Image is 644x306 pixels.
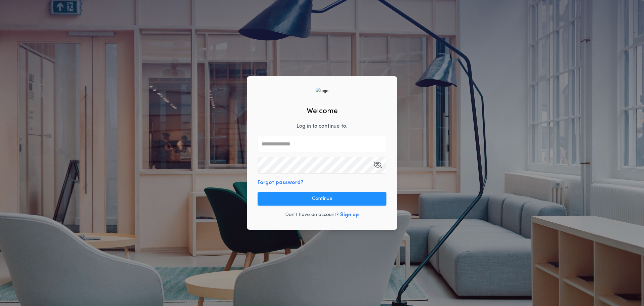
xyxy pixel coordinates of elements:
img: logo [316,88,328,94]
button: Sign up [340,211,359,219]
h2: Welcome [307,106,338,117]
button: Forgot password? [258,179,304,187]
p: Log in to continue to . [297,122,347,130]
button: Continue [258,192,386,206]
p: Don't have an account? [285,212,339,218]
